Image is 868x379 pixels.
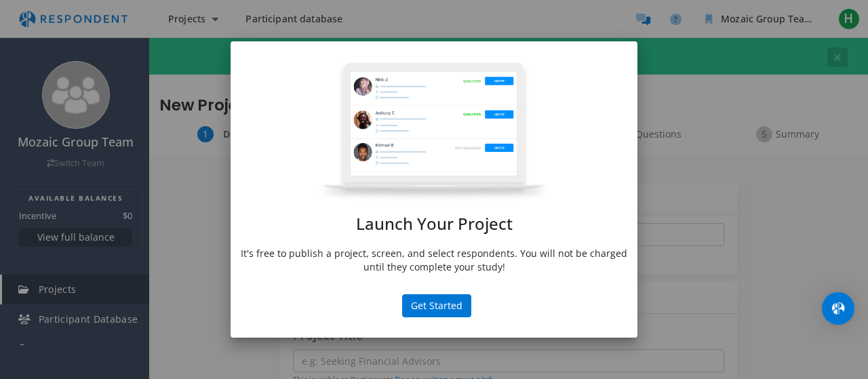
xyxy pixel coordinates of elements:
[241,247,627,274] p: It's free to publish a project, screen, and select respondents. You will not be charged until the...
[231,41,637,338] md-dialog: Launch Your ...
[241,215,627,233] h1: Launch Your Project
[318,62,550,201] img: project-modal.png
[402,294,471,317] button: Get Started
[822,292,854,325] div: Open Intercom Messenger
